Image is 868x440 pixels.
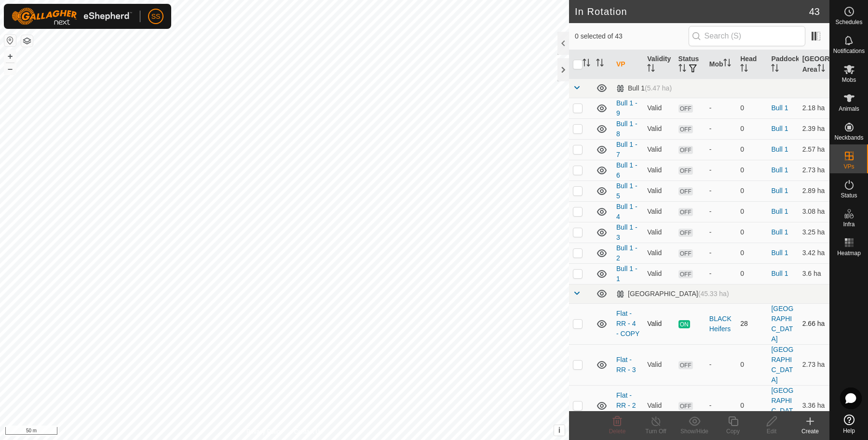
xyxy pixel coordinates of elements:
[736,50,767,79] th: Head
[709,248,732,258] div: -
[736,118,767,139] td: 0
[616,356,636,374] a: Flat - RR - 3
[771,65,779,73] p-sorticon: Activate to sort
[643,243,674,263] td: Valid
[554,425,565,436] button: i
[645,84,672,92] span: (5.47 ha)
[678,402,693,410] span: OFF
[575,6,809,17] h2: In Rotation
[151,12,161,22] span: SS
[643,303,674,344] td: Valid
[736,303,767,344] td: 28
[4,51,16,62] button: +
[799,303,829,344] td: 2.66 ha
[246,427,283,436] a: Privacy Policy
[799,222,829,243] td: 3.25 ha
[799,50,829,79] th: [GEOGRAPHIC_DATA] Area
[799,181,829,201] td: 2.89 ha
[842,77,856,83] span: Mobs
[799,98,829,118] td: 2.18 ha
[791,427,829,436] div: Create
[837,250,861,256] span: Heatmap
[583,60,590,68] p-sorticon: Activate to sort
[612,50,643,79] th: VP
[678,187,693,195] span: OFF
[723,60,731,68] p-sorticon: Activate to sort
[678,125,693,133] span: OFF
[736,139,767,160] td: 0
[709,227,732,237] div: -
[678,270,693,278] span: OFF
[616,223,637,241] a: Bull 1 - 3
[575,31,689,41] span: 0 selected of 43
[709,144,732,155] div: -
[643,139,674,160] td: Valid
[294,427,323,436] a: Contact Us
[714,427,752,436] div: Copy
[799,160,829,181] td: 2.73 ha
[736,263,767,284] td: 0
[643,263,674,284] td: Valid
[767,50,798,79] th: Paddock
[740,65,748,73] p-sorticon: Activate to sort
[12,8,132,25] img: Gallagher Logo
[839,106,859,112] span: Animals
[736,181,767,201] td: 0
[771,104,788,112] a: Bull 1
[678,104,693,113] span: OFF
[705,50,736,79] th: Mob
[736,98,767,118] td: 0
[616,141,637,158] a: Bull 1 - 7
[4,63,16,75] button: –
[771,270,788,277] a: Bull 1
[689,26,805,46] input: Search (S)
[736,222,767,243] td: 0
[709,186,732,196] div: -
[771,346,793,384] a: [GEOGRAPHIC_DATA]
[643,385,674,426] td: Valid
[675,427,714,436] div: Show/Hide
[609,428,626,435] span: Delete
[833,48,865,54] span: Notifications
[678,65,686,73] p-sorticon: Activate to sort
[799,263,829,284] td: 3.6 ha
[643,222,674,243] td: Valid
[643,160,674,181] td: Valid
[809,4,820,19] span: 43
[736,385,767,426] td: 0
[771,249,788,257] a: Bull 1
[4,35,16,46] button: Reset Map
[841,193,857,198] span: Status
[799,385,829,426] td: 3.36 ha
[643,181,674,201] td: Valid
[647,65,655,73] p-sorticon: Activate to sort
[843,428,855,434] span: Help
[643,344,674,385] td: Valid
[678,167,693,175] span: OFF
[616,310,639,337] a: Flat - RR - 4 - COPY
[637,427,675,436] div: Turn Off
[678,361,693,369] span: OFF
[799,118,829,139] td: 2.39 ha
[771,207,788,215] a: Bull 1
[616,161,637,179] a: Bull 1 - 6
[709,207,732,217] div: -
[771,145,788,153] a: Bull 1
[678,208,693,216] span: OFF
[596,60,604,68] p-sorticon: Activate to sort
[736,201,767,222] td: 0
[817,65,825,73] p-sorticon: Activate to sort
[771,187,788,194] a: Bull 1
[643,98,674,118] td: Valid
[616,265,637,283] a: Bull 1 - 1
[709,314,732,334] div: BLACK Heifers
[616,84,672,92] div: Bull 1
[834,135,863,141] span: Neckbands
[843,164,854,169] span: VPs
[675,50,705,79] th: Status
[771,305,793,343] a: [GEOGRAPHIC_DATA]
[830,411,868,438] a: Help
[709,124,732,134] div: -
[643,118,674,139] td: Valid
[678,249,693,258] span: OFF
